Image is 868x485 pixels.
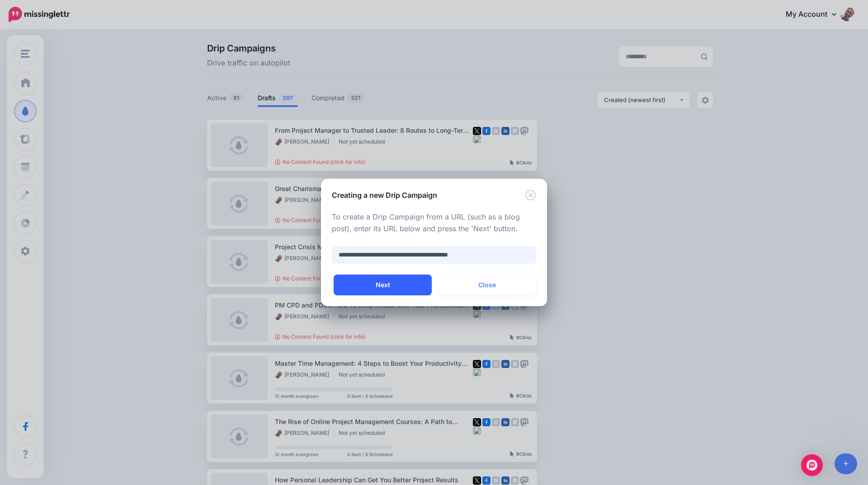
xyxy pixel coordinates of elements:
[525,190,536,201] button: Close
[332,190,437,201] h5: Creating a new Drip Campaign
[801,454,823,476] div: Open Intercom Messenger
[334,275,432,295] button: Next
[332,211,536,235] p: To create a Drip Campaign from a URL (such as a blog post), enter its URL below and press the 'Ne...
[438,275,536,295] button: Close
